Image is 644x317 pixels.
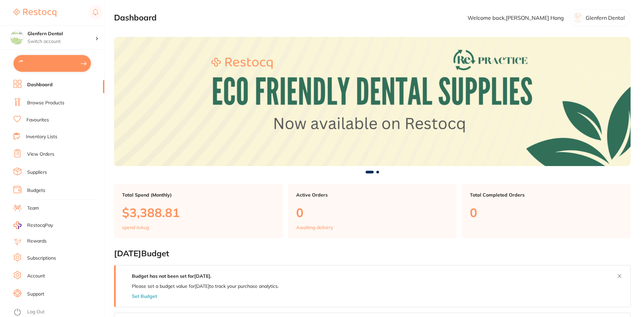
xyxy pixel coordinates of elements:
a: Support [27,291,44,298]
button: Set Budget [132,294,157,299]
a: Browse Products [27,100,64,106]
a: Active Orders0Awaiting delivery [288,184,457,239]
a: View Orders [27,151,54,158]
a: RestocqPay [13,221,53,229]
p: Total Spend (Monthly) [122,192,275,198]
p: Welcome back, [PERSON_NAME] Hong [468,15,564,21]
img: Restocq Logo [13,9,56,17]
a: Account [27,273,45,279]
p: 0 [296,206,449,219]
a: Dashboard [27,82,53,88]
strong: Budget has not been set for [DATE] . [132,273,211,279]
a: Budgets [27,187,45,194]
p: $3,388.81 [122,206,275,219]
p: Awaiting delivery [296,225,333,230]
img: Dashboard [114,37,631,166]
h4: Glenfern Dental [28,31,95,37]
p: Active Orders [296,192,449,198]
a: Subscriptions [27,255,56,262]
a: Favourites [26,117,49,123]
p: Please set a budget value for [DATE] to track your purchase analytics. [132,283,279,289]
a: Rewards [27,238,47,245]
p: Total Completed Orders [470,192,623,198]
a: Team [27,205,39,212]
a: Suppliers [27,169,47,176]
a: Log Out [27,309,45,315]
h2: Dashboard [114,13,157,22]
a: Inventory Lists [26,134,57,140]
h2: [DATE] Budget [114,249,631,258]
img: RestocqPay [13,221,21,229]
span: RestocqPay [27,222,53,229]
a: Total Completed Orders0 [462,184,631,239]
img: Glenfern Dental [10,31,24,44]
p: spend in Aug [122,225,149,230]
p: 0 [470,206,623,219]
p: Switch account [28,38,95,45]
p: Glenfern Dental [586,15,625,21]
a: Total Spend (Monthly)$3,388.81spend inAug [114,184,283,239]
a: Restocq Logo [13,5,56,20]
